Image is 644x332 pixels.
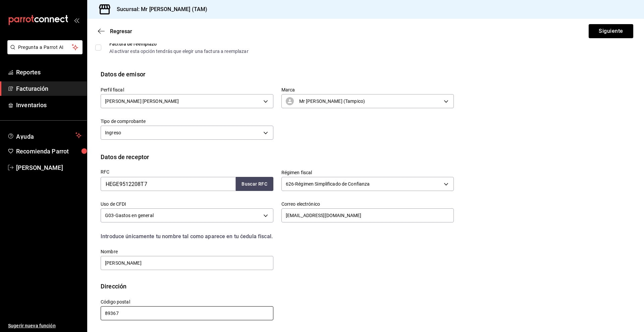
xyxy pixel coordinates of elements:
label: RFC [101,170,273,174]
a: Pregunta a Parrot AI [5,49,83,56]
div: Factura de reemplazo [109,42,249,46]
label: Marca [281,87,454,92]
span: Sugerir nueva función [8,322,82,329]
span: Regresar [110,28,132,35]
button: open_drawer_menu [74,17,79,23]
span: Ingreso [105,129,121,136]
span: Reportes [16,68,82,77]
div: Datos de receptor [101,152,149,161]
span: Recomienda Parrot [16,147,82,156]
button: Pregunta a Parrot AI [7,40,83,54]
span: Pregunta a Parrot AI [18,44,72,51]
div: Datos de emisor [101,70,145,79]
span: Ayuda [16,131,73,139]
span: G03 - Gastos en general [105,212,154,219]
button: Regresar [98,28,132,35]
input: Obligatorio [101,306,273,320]
span: Facturación [16,84,82,93]
label: Correo electrónico [281,202,454,206]
label: Régimen fiscal [281,170,454,175]
button: Buscar RFC [236,177,273,191]
h3: Sucursal: Mr [PERSON_NAME] (TAM) [111,5,207,13]
label: Perfil fiscal [101,87,273,92]
button: Siguiente [589,24,633,38]
span: 626 - Régimen Simplificado de Confianza [286,181,370,187]
label: Código postal [101,300,273,304]
span: Inventarios [16,101,82,110]
div: Introduce únicamente tu nombre tal como aparece en tu ćedula fiscal. [101,233,454,241]
label: Uso de CFDI [101,202,273,206]
label: Nombre [101,249,273,254]
div: Al activar esta opción tendrás que elegir una factura a reemplazar [109,49,249,54]
div: Dirección [101,282,126,291]
span: [PERSON_NAME] [16,163,82,172]
span: Mr [PERSON_NAME] (Tampico) [299,98,365,105]
div: [PERSON_NAME] [PERSON_NAME] [101,94,273,108]
label: Tipo de comprobante [101,119,273,124]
